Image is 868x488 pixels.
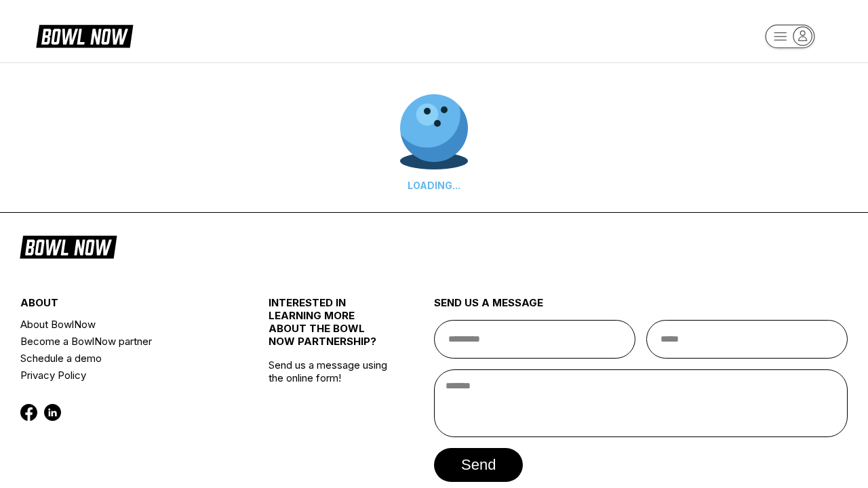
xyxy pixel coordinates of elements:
[434,296,848,320] div: send us a message
[20,350,227,367] a: Schedule a demo
[434,448,523,482] button: send
[269,296,393,359] div: INTERESTED IN LEARNING MORE ABOUT THE BOWL NOW PARTNERSHIP?
[20,296,227,316] div: about
[20,333,227,350] a: Become a BowlNow partner
[400,180,468,191] div: LOADING...
[20,316,227,333] a: About BowlNow
[20,367,227,384] a: Privacy Policy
